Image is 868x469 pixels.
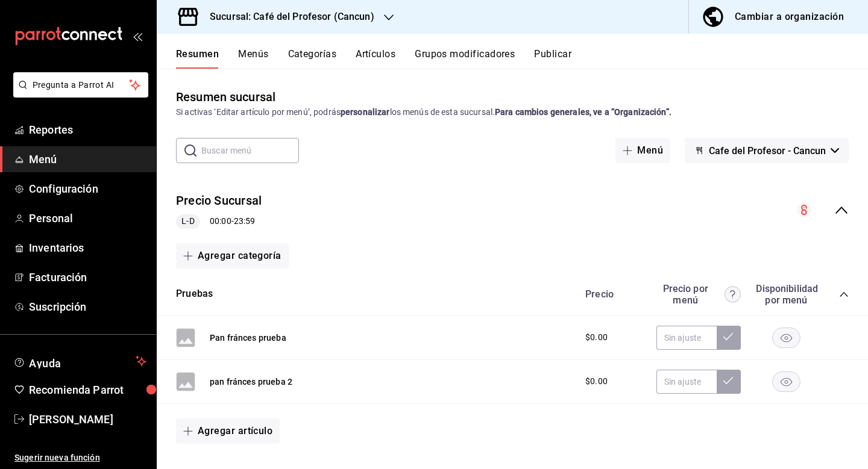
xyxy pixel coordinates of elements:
[615,138,670,163] button: Menú
[238,48,268,69] button: Menús
[176,243,289,269] button: Agregar categoría
[585,375,608,388] span: $0.00
[201,138,299,163] input: Buscar menú
[176,418,280,444] button: Agregar artículo
[415,48,515,69] button: Grupos modificadores
[29,240,146,256] span: Inventarios
[176,287,213,301] button: Pruebas
[176,88,275,106] div: Resumen sucursal
[585,331,608,344] span: $0.00
[709,145,826,157] span: Cafe del Profesor - Cancun
[14,452,146,464] span: Sugerir nueva función
[29,151,146,167] span: Menú
[176,106,849,119] div: Si activas ‘Editar artículo por menú’, podrás los menús de esta sucursal.
[157,182,868,238] div: collapse-menu-row
[756,283,816,306] div: Disponibilidad por menú
[839,290,849,299] button: collapse-category-row
[29,210,146,226] span: Personal
[33,79,130,92] span: Pregunta a Parrot AI
[176,48,868,69] div: navigation tabs
[656,370,717,394] input: Sin ajuste
[29,181,146,197] span: Configuración
[495,107,671,117] strong: Para cambios generales, ve a “Organización”.
[210,376,292,388] button: pan fránces prueba 2
[176,192,262,210] button: Precio Sucursal
[29,354,131,368] span: Ayuda
[200,10,374,24] h3: Sucursal: Café del Profesor (Cancun)
[29,269,146,285] span: Facturación
[176,48,219,69] button: Resumen
[288,48,337,69] button: Categorías
[735,8,844,25] div: Cambiar a organización
[573,288,650,300] div: Precio
[656,326,717,350] input: Sin ajuste
[534,48,571,69] button: Publicar
[133,31,142,41] button: open_drawer_menu
[685,138,849,163] button: Cafe del Profesor - Cancun
[13,72,148,98] button: Pregunta a Parrot AI
[29,411,146,427] span: [PERSON_NAME]
[656,283,741,306] div: Precio por menú
[210,332,286,344] button: Pan fránces prueba
[29,299,146,315] span: Suscripción
[177,215,199,228] span: L-D
[341,107,390,117] strong: personalizar
[176,214,262,229] div: 00:00 - 23:59
[8,87,148,100] a: Pregunta a Parrot AI
[356,48,395,69] button: Artículos
[29,122,146,138] span: Reportes
[29,382,146,398] span: Recomienda Parrot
